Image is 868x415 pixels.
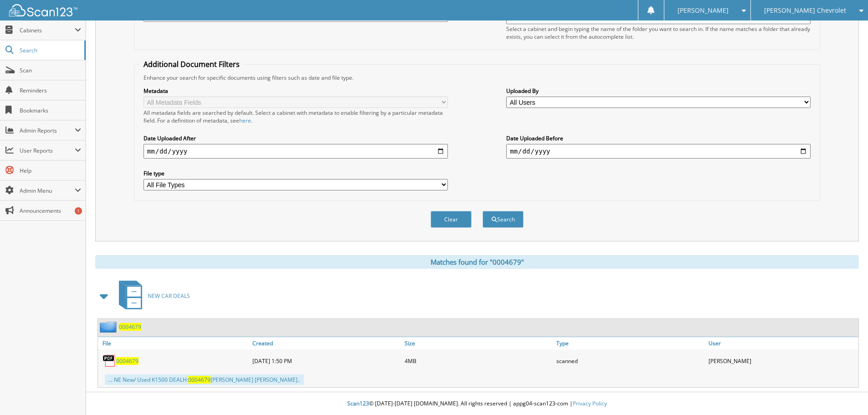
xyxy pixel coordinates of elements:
[144,109,448,124] div: All metadata fields are searched by default. Select a cabinet with metadata to enable filtering b...
[20,147,75,154] span: User Reports
[9,4,77,16] img: scan123-logo-white.svg
[98,337,250,349] a: File
[119,323,141,331] a: 0004679
[402,352,555,370] div: 4MB
[105,374,304,385] div: ... NE New/ Used K1500 DEALH: [PERSON_NAME] [PERSON_NAME]..
[506,134,811,142] label: Date Uploaded Before
[250,337,402,349] a: Created
[402,337,555,349] a: Size
[144,87,448,95] label: Metadata
[20,46,80,54] span: Search
[139,74,815,82] div: Enhance your search for specific documents using filters such as date and file type.
[20,87,81,94] span: Reminders
[75,207,82,215] div: 1
[20,26,75,34] span: Cabinets
[20,107,81,114] span: Bookmarks
[706,337,858,349] a: User
[144,144,448,159] input: start
[483,211,524,228] button: Search
[573,400,607,407] a: Privacy Policy
[95,255,859,269] div: Matches found for "0004679"
[20,207,81,215] span: Announcements
[506,87,811,95] label: Uploaded By
[239,117,251,124] a: here
[554,337,706,349] a: Type
[20,187,75,195] span: Admin Menu
[116,357,139,365] a: 0004679
[250,352,402,370] div: [DATE] 1:50 PM
[113,278,190,314] a: NEW CAR DEALS
[188,376,211,384] span: 0004679
[764,8,846,13] span: [PERSON_NAME] Chevrolet
[506,144,811,159] input: end
[20,67,81,74] span: Scan
[103,354,116,368] img: PDF.png
[347,400,369,407] span: Scan123
[100,321,119,333] img: folder2.png
[506,25,811,41] div: Select a cabinet and begin typing the name of the folder you want to search in. If the name match...
[139,59,244,69] legend: Additional Document Filters
[706,352,858,370] div: [PERSON_NAME]
[431,211,472,228] button: Clear
[20,127,75,134] span: Admin Reports
[86,393,868,415] div: © [DATE]-[DATE] [DOMAIN_NAME]. All rights reserved | appg04-scan123-com |
[148,292,190,300] span: NEW CAR DEALS
[554,352,706,370] div: scanned
[144,134,448,142] label: Date Uploaded After
[20,167,81,174] span: Help
[678,8,729,13] span: [PERSON_NAME]
[144,169,448,177] label: File type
